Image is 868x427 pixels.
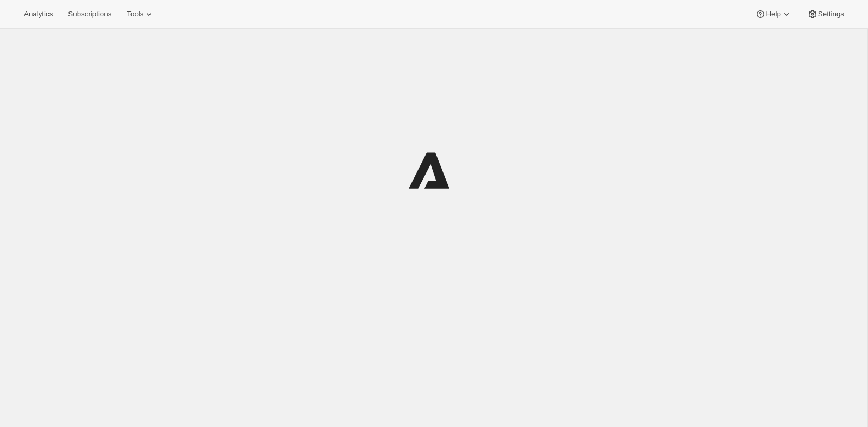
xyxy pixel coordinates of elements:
span: Analytics [24,10,53,18]
button: Tools [120,7,161,22]
button: Help [748,7,798,22]
span: Help [766,10,780,18]
span: Tools [127,10,143,18]
span: Settings [818,10,844,18]
button: Subscriptions [61,7,118,22]
button: Analytics [17,7,59,22]
button: Settings [801,7,851,22]
span: Subscriptions [68,10,111,18]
